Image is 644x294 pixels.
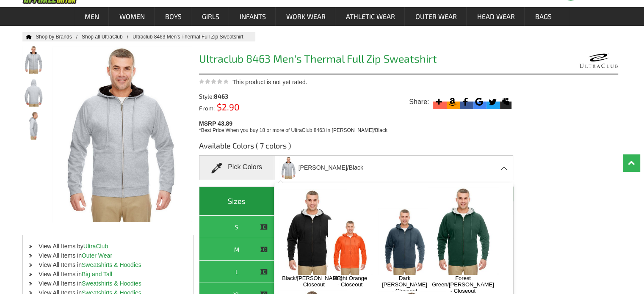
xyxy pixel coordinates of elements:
[378,208,431,275] img: Dark Heather Gray
[82,34,133,40] a: Shop all UltraClub
[232,79,307,85] span: This product is not yet rated.
[22,79,45,107] img: Ultraclub 8463 Men's Thermal Full Zip Sweatshirt
[279,157,297,179] img: Heather Grey/Black
[382,275,427,294] a: Dark [PERSON_NAME] - Closeout
[433,96,445,107] svg: More
[328,220,372,275] img: Bright Orange
[199,127,387,133] span: *Best Price When you buy 18 or more of UltraClub 8463 in [PERSON_NAME]/Black
[82,271,112,278] a: Big and Tall
[199,53,514,66] h1: Ultraclub 8463 Men's Thermal Full Zip Sweatshirt
[23,279,193,288] li: View All Items in
[192,7,229,26] a: Girls
[199,118,517,134] div: MSRP 43.89
[23,251,193,260] li: View All Items in
[278,189,346,275] img: Black/Heather Grey
[82,280,141,287] a: Sweatshirts & Hoodies
[525,7,561,26] a: Bags
[202,244,272,255] div: M
[215,102,240,112] span: $2.90
[23,260,193,269] li: View All Items in
[486,96,498,107] svg: Twitter
[460,96,471,107] svg: Facebook
[23,269,193,279] li: View All Items in
[229,7,275,26] a: Infants
[282,275,342,288] a: Black/[PERSON_NAME] - Closeout
[82,252,112,259] a: Outer Wear
[260,246,268,253] img: This item is CLOSEOUT!
[579,50,618,71] img: UltraClub
[332,275,368,288] a: Bright Orange - Closeout
[199,140,514,155] h3: Available Colors ( 7 colors )
[428,187,498,275] img: Forest Green/Heather Grey
[260,223,268,231] img: This item is CLOSEOUT!
[260,268,268,276] img: This item is CLOSEOUT!
[409,98,429,106] span: Share:
[432,275,494,294] a: Forest Green/[PERSON_NAME] - Closeout
[75,7,108,26] a: Men
[155,7,191,26] a: Boys
[500,96,511,107] svg: Myspace
[276,7,335,26] a: Work Wear
[109,7,154,26] a: Women
[214,93,228,100] span: 8463
[36,34,82,40] a: Shop by Brands
[83,243,108,250] a: UltraClub
[23,242,193,251] li: View All Items by
[623,154,640,171] a: Top
[336,7,404,26] a: Athletic Wear
[199,155,274,180] div: Pick Colors
[133,34,252,40] a: Ultraclub 8463 Men's Thermal Full Zip Sweatshirt
[199,187,274,216] th: Sizes
[405,7,466,26] a: Outer Wear
[22,46,45,74] img: Ultraclub 8463 Men's Thermal Full Zip Sweatshirt
[199,104,278,111] div: From:
[447,96,458,107] svg: Amazon
[82,261,141,268] a: Sweatshirts & Hoodies
[22,112,45,140] img: Ultraclub 8463 Men's Thermal Full Zip Sweatshirt
[202,222,272,232] div: S
[22,34,32,39] a: Home
[467,7,524,26] a: Head Wear
[299,160,363,175] span: [PERSON_NAME]/Black
[199,93,278,99] div: Style:
[473,96,485,107] svg: Google Bookmark
[202,267,272,277] div: L
[199,79,229,84] img: This product is not yet rated.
